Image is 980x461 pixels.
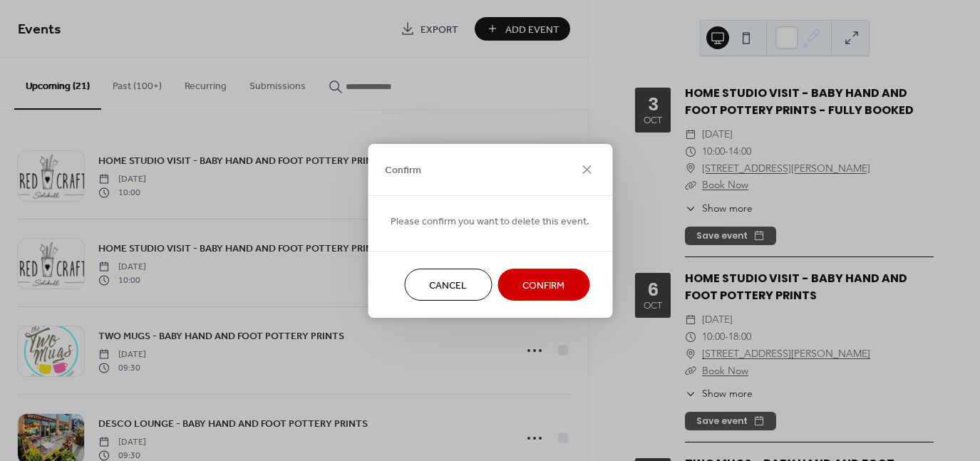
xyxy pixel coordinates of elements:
button: Cancel [404,269,492,301]
span: Cancel [429,278,467,293]
span: Confirm [385,163,421,178]
span: Confirm [522,278,564,293]
span: Please confirm you want to delete this event. [391,214,589,229]
button: Confirm [497,269,589,301]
